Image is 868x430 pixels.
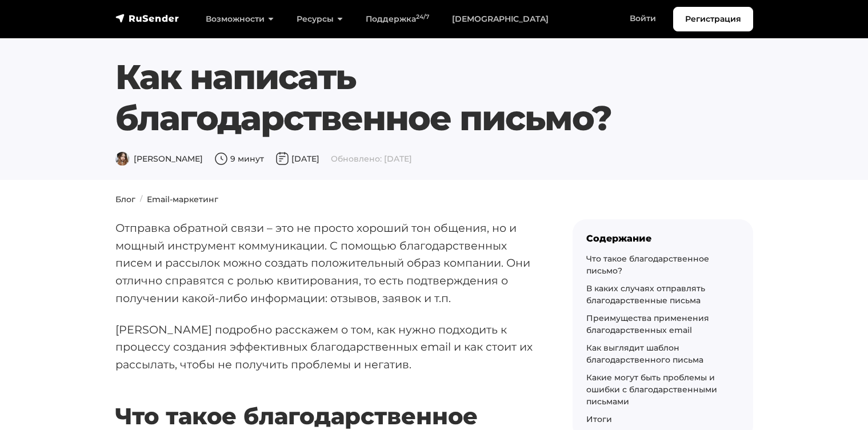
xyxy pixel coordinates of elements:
a: Как выглядит шаблон благодарственного письма [586,343,703,365]
span: [DATE] [275,154,319,164]
a: В каких случаях отправлять благодарственные письма [586,283,705,306]
a: Преимущества применения благодарственных email [586,313,709,335]
span: 9 минут [214,154,264,164]
sup: 24/7 [416,13,429,21]
a: Поддержка24/7 [354,7,441,31]
h1: Как написать благодарственное письмо? [115,57,699,139]
img: RuSender [115,13,179,24]
li: Email-маркетинг [135,194,218,206]
a: [DEMOGRAPHIC_DATA] [441,7,560,31]
a: Итоги [586,414,612,424]
span: [PERSON_NAME] [115,154,203,164]
a: Войти [618,7,667,30]
a: Какие могут быть проблемы и ошибки с благодарственными письмами [586,372,717,407]
a: Регистрация [673,7,753,31]
a: Возможности [194,7,285,31]
p: Отправка обратной связи – это не просто хороший тон общения, но и мощный инструмент коммуникации.... [115,219,536,307]
a: Что такое благодарственное письмо? [586,254,709,276]
nav: breadcrumb [109,194,760,206]
p: [PERSON_NAME] подробно расскажем о том, как нужно подходить к процессу создания эффективных благо... [115,321,536,373]
div: Содержание [586,233,739,244]
a: Ресурсы [285,7,354,31]
a: Блог [115,194,135,204]
img: Время чтения [214,152,228,166]
span: Обновлено: [DATE] [331,154,412,164]
img: Дата публикации [275,152,289,166]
